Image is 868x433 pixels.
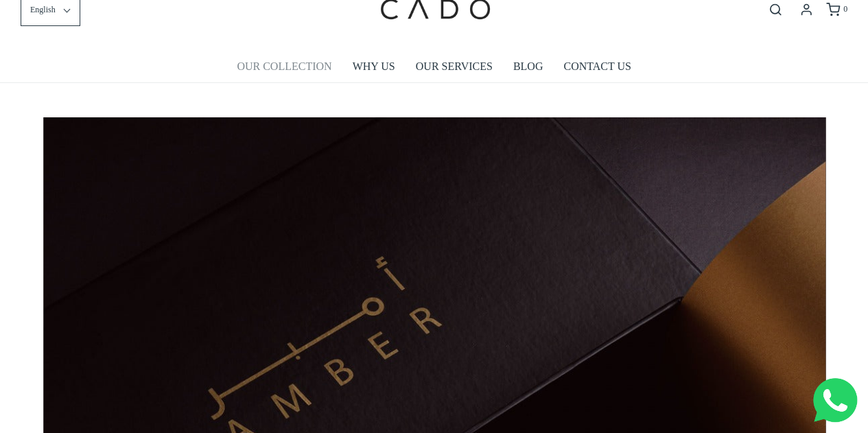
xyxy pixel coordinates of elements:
[30,3,56,16] span: English
[763,2,788,17] button: Open search bar
[563,51,631,82] a: CONTACT US
[843,4,847,14] span: 0
[813,378,857,422] img: Whatsapp
[237,51,331,82] a: OUR COLLECTION
[513,51,543,82] a: BLOG
[416,51,493,82] a: OUR SERVICES
[353,51,395,82] a: WHY US
[825,3,847,16] a: 0
[391,1,436,12] span: Last name
[391,114,456,125] span: Number of gifts
[391,58,459,69] span: Company name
